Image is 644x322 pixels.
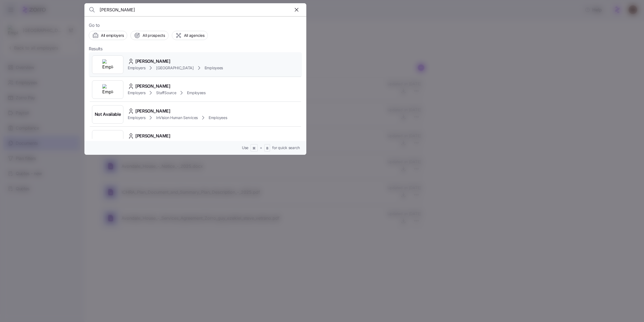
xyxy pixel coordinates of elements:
[89,45,103,52] span: Results
[101,33,124,38] span: All employers
[135,83,170,90] span: [PERSON_NAME]
[242,145,248,150] span: Use
[130,31,168,40] button: All prospects
[128,65,145,71] span: Employers
[184,33,205,38] span: All agencies
[260,145,262,150] span: +
[128,90,145,96] span: Employers
[128,115,145,120] span: Employers
[252,146,256,151] span: ⌘
[135,133,170,139] span: [PERSON_NAME]
[209,115,227,120] span: Employees
[172,31,208,40] button: All agencies
[143,33,165,38] span: All prospects
[95,111,121,118] span: Not Available
[187,90,205,96] span: Employees
[156,90,176,96] span: StaffSource
[205,65,223,71] span: Employees
[266,146,268,151] span: B
[102,84,113,95] img: Employer logo
[156,115,198,120] span: InVision Human Services
[102,59,113,70] img: Employer logo
[135,108,170,114] span: [PERSON_NAME]
[156,65,193,71] span: [GEOGRAPHIC_DATA]
[272,145,300,150] span: for quick search
[135,58,170,65] span: [PERSON_NAME]
[89,31,127,40] button: All employers
[89,22,302,29] span: Go to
